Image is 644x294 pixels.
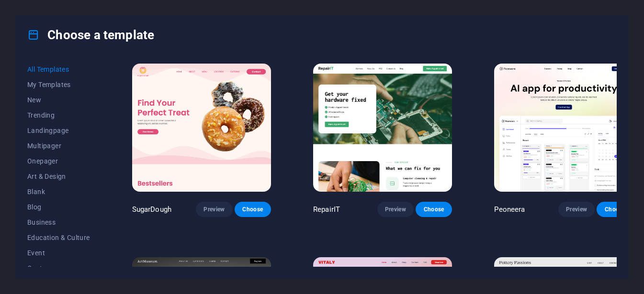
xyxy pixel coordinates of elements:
span: Preview [203,206,225,213]
span: Gastronomy [27,264,90,272]
button: All Templates [27,62,90,77]
span: All Templates [27,65,90,73]
img: SugarDough [132,64,271,192]
span: Blank [27,188,90,196]
button: Landingpage [27,123,90,138]
p: RepairIT [313,205,340,214]
img: RepairIT [313,64,452,192]
span: Preview [385,206,406,213]
button: Choose [416,202,452,217]
span: Multipager [27,142,90,150]
button: New [27,92,90,108]
span: Onepager [27,157,90,165]
h4: Choose a template [27,27,154,43]
button: My Templates [27,77,90,92]
button: Blog [27,199,90,215]
span: Event [27,249,90,257]
button: Choose [235,202,271,217]
button: Preview [558,202,595,217]
button: Education & Culture [27,230,90,245]
span: Trending [27,111,90,119]
span: Landingpage [27,127,90,134]
span: Choose [604,206,625,213]
button: Business [27,215,90,230]
button: Onepager [27,153,90,169]
button: Art & Design [27,169,90,184]
p: SugarDough [132,205,171,214]
button: Multipager [27,138,90,153]
span: Education & Culture [27,234,90,241]
button: Gastronomy [27,261,90,276]
span: My Templates [27,81,90,88]
button: Preview [196,202,232,217]
button: Choose [597,202,633,217]
span: New [27,96,90,104]
span: Preview [566,206,587,213]
span: Blog [27,203,90,211]
span: Choose [242,206,263,213]
button: Blank [27,184,90,199]
span: Art & Design [27,173,90,180]
button: Trending [27,108,90,123]
span: Business [27,218,90,226]
p: Peoneera [494,205,525,214]
button: Event [27,245,90,261]
button: Preview [377,202,414,217]
span: Choose [423,206,444,213]
img: Peoneera [494,64,633,192]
